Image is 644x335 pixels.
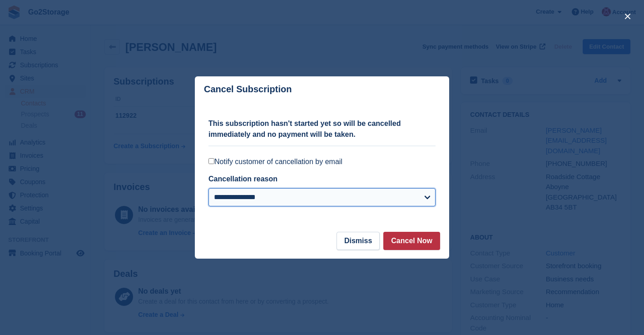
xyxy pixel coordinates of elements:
[204,84,292,95] p: Cancel Subscription
[337,232,380,250] button: Dismiss
[620,9,635,24] button: close
[208,118,436,140] p: This subscription hasn't started yet so will be cancelled immediately and no payment will be taken.
[383,232,440,250] button: Cancel Now
[208,157,436,166] label: Notify customer of cancellation by email
[208,175,277,183] label: Cancellation reason
[208,158,214,164] input: Notify customer of cancellation by email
